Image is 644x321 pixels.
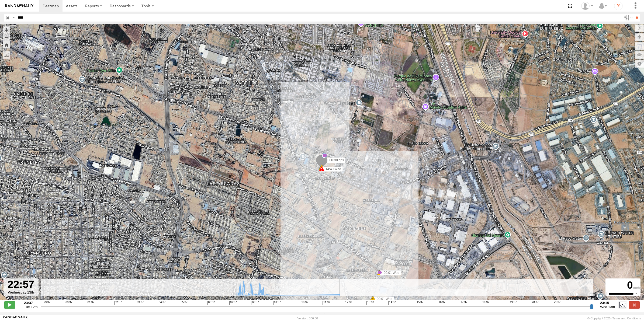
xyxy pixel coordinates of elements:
[380,270,401,275] label: 09:01 Wed
[158,301,165,305] span: 04:37
[509,301,517,305] span: 19:37
[629,301,640,308] label: Close
[612,317,641,320] a: Terms and Conditions
[579,2,595,10] div: Roberto Garcia
[614,2,623,10] i: ?
[3,41,10,48] button: Zoom Home
[136,301,144,305] span: 03:37
[606,279,640,292] div: 0
[24,301,38,305] strong: 23:37
[251,301,259,305] span: 08:37
[345,301,352,305] span: 12:37
[460,301,467,305] span: 17:37
[438,301,445,305] span: 16:37
[388,301,396,305] span: 14:37
[635,60,644,68] label: Map Settings
[600,305,615,309] span: Wed 13th Aug 2025
[322,167,343,172] label: 14:40 Wed
[87,301,94,305] span: 01:37
[482,301,489,305] span: 18:37
[207,301,215,305] span: 06:37
[319,165,324,170] div: 5
[3,51,10,59] label: Measure
[587,317,641,320] div: © Copyright 2025 -
[43,301,50,305] span: 23:37
[3,34,10,41] button: Zoom out
[323,301,330,305] span: 11:37
[416,301,423,305] span: 15:37
[5,4,33,8] img: rand-logo.svg
[24,305,38,309] span: Tue 12th Aug 2025
[322,153,327,158] div: 9
[600,301,615,305] strong: 23:15
[3,26,10,34] button: Zoom in
[273,301,281,305] span: 09:37
[622,14,633,22] label: Search Filter Options
[114,301,122,305] span: 02:37
[4,301,15,308] label: Play/Stop
[3,316,28,321] a: Visit our Website
[329,159,344,162] span: L1030 gps
[553,301,560,305] span: 21:37
[229,301,237,305] span: 07:37
[301,301,308,305] span: 10:37
[531,301,539,305] span: 20:37
[11,14,16,22] label: Search Query
[373,296,394,301] label: 09:01 Wed
[180,301,188,305] span: 05:37
[297,317,318,320] div: Version: 306.00
[65,301,72,305] span: 00:37
[366,301,374,305] span: 13:37
[321,153,327,158] div: 9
